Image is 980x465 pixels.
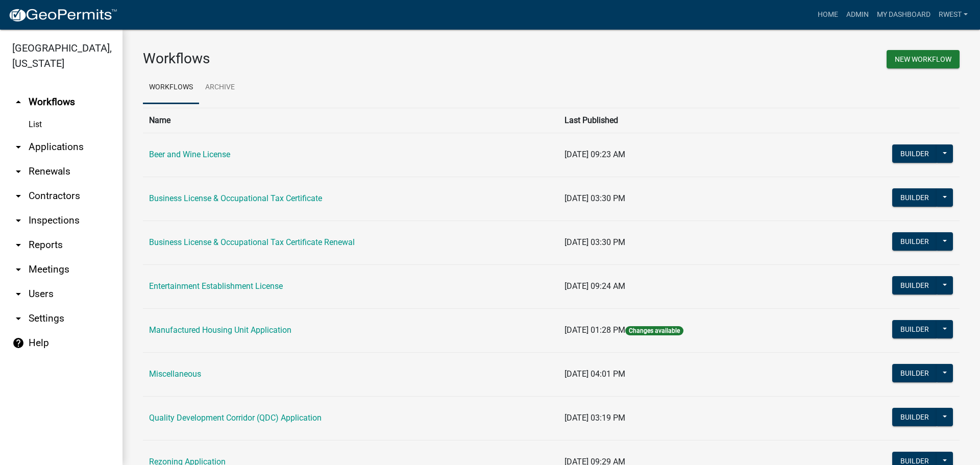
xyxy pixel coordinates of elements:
[12,288,24,300] i: arrow_drop_down
[12,239,24,251] i: arrow_drop_down
[892,364,937,382] button: Builder
[565,413,625,423] span: [DATE] 03:19 PM
[892,144,937,163] button: Builder
[12,214,24,227] i: arrow_drop_down
[935,5,972,25] a: rwest
[149,237,355,247] a: Business License & Occupational Tax Certificate Renewal
[565,237,625,247] span: [DATE] 03:30 PM
[887,50,960,68] button: New Workflow
[149,193,322,203] a: Business License & Occupational Tax Certificate
[625,326,683,335] span: Changes available
[842,5,873,25] a: Admin
[199,71,241,104] a: Archive
[12,190,24,202] i: arrow_drop_down
[149,369,201,379] a: Miscellaneous
[565,193,625,203] span: [DATE] 03:30 PM
[565,369,625,379] span: [DATE] 04:01 PM
[892,276,937,295] button: Builder
[892,320,937,338] button: Builder
[143,108,558,133] th: Name
[12,337,24,349] i: help
[565,150,625,159] span: [DATE] 09:23 AM
[149,281,283,291] a: Entertainment Establishment License
[12,263,24,276] i: arrow_drop_down
[12,141,24,153] i: arrow_drop_down
[149,325,291,335] a: Manufactured Housing Unit Application
[12,96,24,108] i: arrow_drop_up
[565,281,625,291] span: [DATE] 09:24 AM
[12,165,24,178] i: arrow_drop_down
[814,5,842,25] a: Home
[892,232,937,251] button: Builder
[892,188,937,207] button: Builder
[143,71,199,104] a: Workflows
[565,325,625,335] span: [DATE] 01:28 PM
[892,408,937,426] button: Builder
[143,50,544,67] h3: Workflows
[149,413,322,423] a: Quality Development Corridor (QDC) Application
[149,150,230,159] a: Beer and Wine License
[558,108,819,133] th: Last Published
[12,312,24,325] i: arrow_drop_down
[873,5,935,25] a: My Dashboard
